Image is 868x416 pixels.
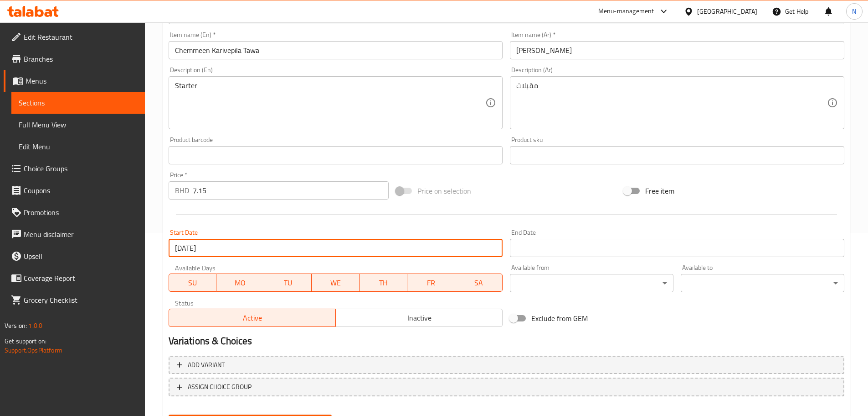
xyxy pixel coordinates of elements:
[19,97,138,108] span: Sections
[169,41,503,59] input: Enter name En
[19,141,138,152] span: Edit Menu
[24,207,138,218] span: Promotions
[28,320,42,332] span: 1.0.0
[531,313,588,324] span: Exclude from GEM
[169,378,844,396] button: ASSIGN CHOICE GROUP
[216,274,264,292] button: MO
[175,185,189,196] p: BHD
[169,309,336,327] button: Active
[5,344,62,356] a: Support.OpsPlatform
[193,181,389,200] input: Please enter price
[335,309,503,327] button: Inactive
[4,201,145,223] a: Promotions
[11,92,145,114] a: Sections
[510,274,673,292] div: ​
[339,311,499,325] span: Inactive
[24,229,138,240] span: Menu disclaimer
[510,41,844,59] input: Enter name Ar
[681,274,844,292] div: ​
[360,274,407,292] button: TH
[4,158,145,179] a: Choice Groups
[4,70,145,92] a: Menus
[19,119,138,130] span: Full Menu View
[24,53,138,64] span: Branches
[24,273,138,284] span: Coverage Report
[169,334,844,348] h2: Variations & Choices
[173,311,332,325] span: Active
[220,276,261,290] span: MO
[188,359,225,371] span: Add variant
[363,276,404,290] span: TH
[411,276,452,290] span: FR
[516,81,827,125] textarea: مقبلات
[188,381,252,393] span: ASSIGN CHOICE GROUP
[24,163,138,174] span: Choice Groups
[24,32,138,42] span: Edit Restaurant
[5,335,46,347] span: Get support on:
[598,6,654,17] div: Menu-management
[4,245,145,267] a: Upsell
[4,289,145,311] a: Grocery Checklist
[268,276,308,290] span: TU
[264,274,312,292] button: TU
[26,75,138,86] span: Menus
[4,179,145,201] a: Coupons
[407,274,455,292] button: FR
[459,276,499,290] span: SA
[173,276,213,290] span: SU
[455,274,503,292] button: SA
[24,185,138,196] span: Coupons
[4,223,145,245] a: Menu disclaimer
[169,274,217,292] button: SU
[4,48,145,70] a: Branches
[312,274,360,292] button: WE
[4,267,145,289] a: Coverage Report
[169,356,844,374] button: Add variant
[697,6,757,16] div: [GEOGRAPHIC_DATA]
[169,146,503,164] input: Please enter product barcode
[645,185,674,196] span: Free item
[5,320,27,332] span: Version:
[852,6,856,16] span: N
[417,185,471,196] span: Price on selection
[11,114,145,136] a: Full Menu View
[24,295,138,305] span: Grocery Checklist
[4,26,145,48] a: Edit Restaurant
[175,81,486,125] textarea: Starter
[11,136,145,158] a: Edit Menu
[315,276,356,290] span: WE
[510,146,844,164] input: Please enter product sku
[24,251,138,262] span: Upsell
